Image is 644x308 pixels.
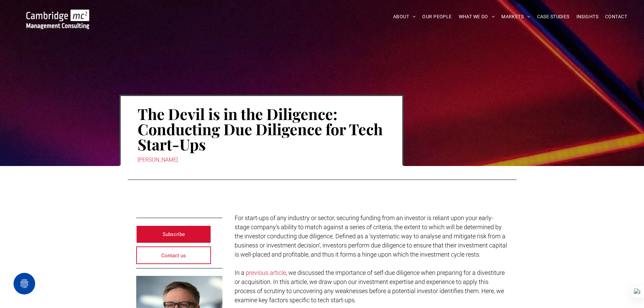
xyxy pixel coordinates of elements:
a: previous article [246,269,286,276]
a: OUR PEOPLE [419,11,455,22]
h1: The Devil is in the Diligence: Conducting Due Diligence for Tech Start-Ups [138,105,385,152]
span: Subscribe [163,226,185,243]
span: Contact us [161,247,186,264]
div: [PERSON_NAME] [138,155,385,165]
span: In a [235,269,244,276]
a: CASE STUDIES [534,11,573,22]
span: For start-ups of any industry or sector, securing funding from an investor is reliant upon your e... [235,214,507,258]
a: WHAT WE DO [455,11,498,22]
a: Contact us [136,246,211,264]
a: ABOUT [390,11,419,22]
img: Go to Homepage [26,9,89,29]
a: MARKETS [498,11,533,22]
a: INSIGHTS [573,11,602,22]
span: , we discussed the importance of self-due diligence when preparing for a divestiture or acquisiti... [235,269,505,304]
a: CONTACT [602,11,630,22]
a: Subscribe [136,226,211,243]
